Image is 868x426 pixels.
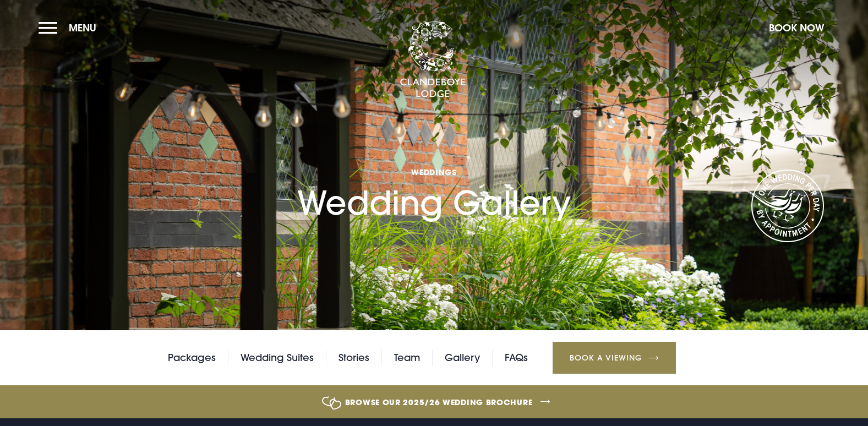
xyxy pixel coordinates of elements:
a: Wedding Suites [241,349,314,366]
img: Clandeboye Lodge [400,21,466,99]
h1: Wedding Gallery [297,113,571,222]
a: Gallery [445,349,480,366]
a: FAQs [505,349,528,366]
a: Team [394,349,420,366]
button: Menu [39,16,102,40]
a: Packages [168,349,216,366]
button: Book Now [763,16,829,40]
span: Menu [69,21,96,34]
a: Stories [339,349,369,366]
span: Weddings [297,167,571,177]
a: Book a Viewing [553,342,676,374]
